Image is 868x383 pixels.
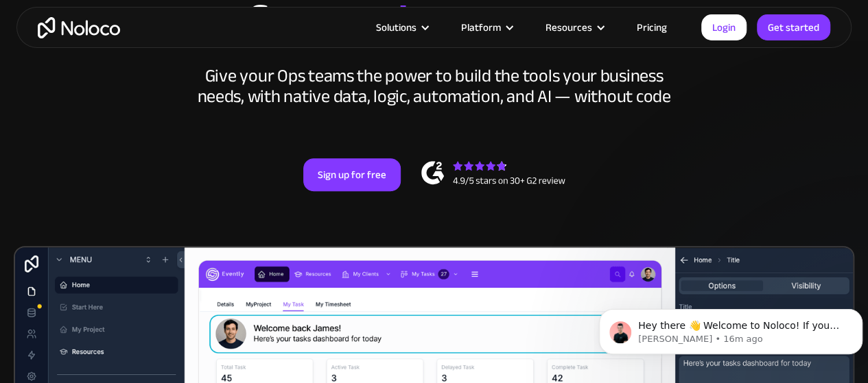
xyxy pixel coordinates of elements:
[701,14,747,40] a: Login
[528,18,620,36] div: Resources
[194,66,675,107] div: Give your Ops teams the power to build the tools your business needs, with native data, logic, au...
[444,18,528,36] div: Platform
[461,18,501,36] div: Platform
[303,158,401,191] a: Sign up for free
[757,14,830,40] a: Get started
[546,18,592,36] div: Resources
[594,280,868,376] iframe: Intercom notifications message
[359,18,444,36] div: Solutions
[38,17,120,38] a: home
[376,18,417,36] div: Solutions
[620,18,684,36] a: Pricing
